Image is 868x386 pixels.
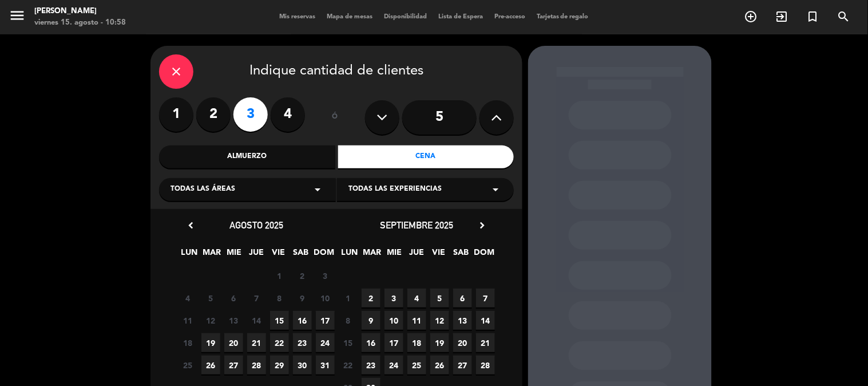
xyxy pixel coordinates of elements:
i: chevron_right [476,219,488,231]
i: add_circle_outline [744,10,758,23]
span: 27 [224,356,243,375]
span: MIE [225,246,244,265]
span: 8 [270,289,289,308]
label: 4 [271,97,305,132]
span: 8 [339,311,358,330]
span: MAR [363,246,382,265]
span: 6 [224,289,243,308]
span: 2 [293,266,312,285]
span: VIE [430,246,449,265]
div: viernes 15. agosto - 10:58 [34,17,126,29]
span: LUN [340,246,359,265]
span: 1 [339,289,358,308]
span: 2 [362,289,381,308]
span: 29 [270,356,289,375]
div: [PERSON_NAME] [34,6,126,17]
span: 17 [385,333,403,352]
span: Todas las experiencias [348,184,442,195]
span: 5 [430,289,449,308]
span: 9 [293,289,312,308]
span: septiembre 2025 [380,219,453,231]
span: 25 [407,356,426,375]
span: Disponibilidad [378,14,433,20]
span: 10 [316,289,335,308]
span: 18 [407,333,426,352]
span: MAR [203,246,221,265]
span: 17 [316,311,335,330]
span: 31 [316,356,335,375]
span: 22 [270,333,289,352]
span: Mapa de mesas [321,14,378,20]
span: 11 [407,311,426,330]
span: 15 [339,333,358,352]
span: 18 [179,333,197,352]
div: Cena [338,145,514,168]
span: SAB [292,246,311,265]
span: 26 [430,356,449,375]
i: turned_in_not [806,10,820,23]
span: 19 [430,333,449,352]
span: Lista de Espera [433,14,489,20]
label: 3 [233,97,268,132]
i: close [169,65,183,78]
span: 4 [179,289,197,308]
span: 11 [179,311,197,330]
span: 14 [247,311,266,330]
label: 1 [159,97,193,132]
span: 30 [293,356,312,375]
span: 28 [476,356,495,375]
span: 16 [362,333,381,352]
span: 14 [476,311,495,330]
span: Tarjetas de regalo [531,14,594,20]
span: 10 [385,311,403,330]
i: chevron_left [185,219,197,231]
span: 23 [293,333,312,352]
i: arrow_drop_down [311,183,324,196]
span: 15 [270,311,289,330]
div: Indique cantidad de clientes [159,54,514,89]
span: Mis reservas [274,14,321,20]
span: 7 [247,289,266,308]
span: 23 [362,356,381,375]
span: Pre-acceso [489,14,531,20]
button: menu [9,7,26,28]
span: 24 [316,333,335,352]
span: 12 [201,311,220,330]
span: MIE [385,246,404,265]
div: Almuerzo [159,145,335,168]
i: search [837,10,851,23]
span: 13 [224,311,243,330]
span: 28 [247,356,266,375]
span: 4 [407,289,426,308]
span: 27 [453,356,472,375]
span: 9 [362,311,381,330]
span: 19 [201,333,220,352]
span: JUE [247,246,266,265]
i: menu [9,7,26,24]
span: 26 [201,356,220,375]
span: 12 [430,311,449,330]
span: 25 [179,356,197,375]
i: exit_to_app [775,10,789,23]
span: 3 [385,289,403,308]
span: SAB [452,246,471,265]
span: 16 [293,311,312,330]
span: VIE [269,246,288,265]
span: 21 [247,333,266,352]
span: 13 [453,311,472,330]
span: LUN [180,246,199,265]
span: 1 [270,266,289,285]
span: 21 [476,333,495,352]
span: JUE [407,246,426,265]
span: DOM [314,246,333,265]
span: 20 [453,333,472,352]
i: arrow_drop_down [489,183,502,196]
span: 20 [224,333,243,352]
span: Todas las áreas [171,184,235,195]
label: 2 [196,97,231,132]
span: 3 [316,266,335,285]
div: ó [316,97,354,137]
span: 24 [385,356,403,375]
span: DOM [474,246,493,265]
span: 5 [201,289,220,308]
